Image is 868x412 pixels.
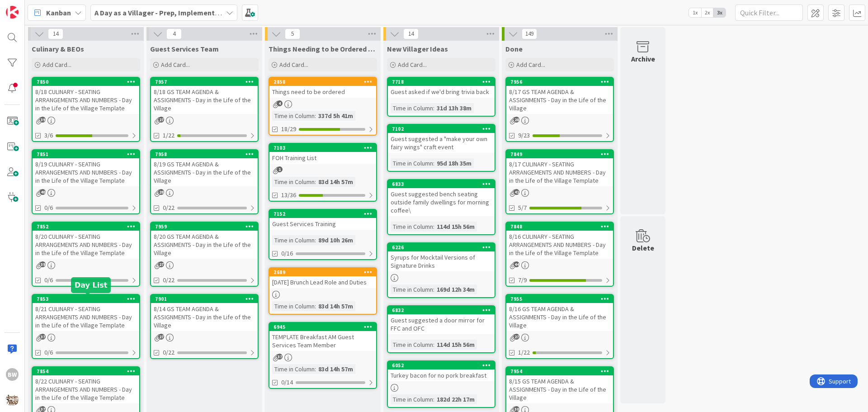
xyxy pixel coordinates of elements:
[151,303,258,331] div: 8/14 GS TEAM AGENDA & ASSIGNMENTS - Day in the Life of the Village
[33,295,139,303] div: 7853
[391,222,433,232] div: Time in Column
[387,305,495,353] a: 6832Guest suggested a door mirror for FFC and OFCTime in Column:114d 15h 56m
[392,181,495,187] div: 6833
[33,158,139,186] div: 8/19 CULINARY - SEATING ARRANGEMENTS AND NUMBERS - Day in the Life of the Village Template
[392,307,495,313] div: 6832
[163,348,175,357] span: 0/22
[315,364,316,374] span: :
[274,211,376,217] div: 7152
[150,222,259,287] a: 79598/20 GS TEAM AGENDA & ASSIGNMENTS - Day in the Life of the Village0/22
[518,275,527,285] span: 7/9
[274,145,376,151] div: 7103
[391,284,433,294] div: Time in Column
[392,126,495,132] div: 7102
[701,8,713,17] span: 2x
[281,378,293,387] span: 0/14
[151,158,258,186] div: 8/19 GS TEAM AGENDA & ASSIGNMENTS - Day in the Life of the Village
[387,77,495,117] a: 7718Guest asked if we'd bring trivia backTime in Column:31d 13h 38m
[388,314,495,334] div: Guest suggested a door mirror for FFC and OFC
[392,79,495,85] div: 7718
[518,348,530,357] span: 1/22
[315,177,316,187] span: :
[44,131,53,140] span: 3/6
[505,44,523,53] span: Done
[713,8,726,17] span: 3x
[388,361,495,369] div: 6052
[272,364,315,374] div: Time in Column
[33,78,139,86] div: 7850
[392,362,495,369] div: 6052
[388,306,495,314] div: 6832
[269,144,376,152] div: 7103
[514,261,519,267] span: 44
[269,268,376,276] div: 2689
[155,296,258,302] div: 7901
[274,269,376,275] div: 2689
[75,281,107,289] h5: Day List
[518,203,527,213] span: 5/7
[42,61,71,69] span: Add Card...
[281,249,293,258] span: 0/16
[33,223,139,259] div: 78528/20 CULINARY - SEATING ARRANGEMENTS AND NUMBERS - Day in the Life of the Village Template
[433,394,434,404] span: :
[269,323,376,331] div: 6945
[40,117,46,123] span: 39
[150,149,259,214] a: 79588/19 GS TEAM AGENDA & ASSIGNMENTS - Day in the Life of the Village0/22
[33,150,139,158] div: 7851
[433,222,434,232] span: :
[33,223,139,231] div: 7852
[269,322,377,389] a: 6945TEMPLATE Breakfast AM Guest Services Team MemberTime in Column:83d 14h 57m0/14
[514,334,519,340] span: 27
[315,235,316,245] span: :
[155,151,258,157] div: 7958
[155,223,258,230] div: 7959
[391,340,433,350] div: Time in Column
[388,243,495,271] div: 6226Syrups for Mocktail Versions of Signature Drinks
[33,367,139,403] div: 78548/22 CULINARY - SEATING ARRANGEMENTS AND NUMBERS - Day in the Life of the Village Template
[269,78,376,98] div: 2858Things need to be ordered
[510,223,613,230] div: 7848
[388,369,495,381] div: Turkey bacon for no pork breakfast
[316,301,355,311] div: 83d 14h 57m
[40,406,46,412] span: 37
[388,251,495,271] div: Syrups for Mocktail Versions of Signature Drinks
[269,77,377,136] a: 2858Things need to be orderedTime in Column:337d 5h 41m18/29
[272,111,315,121] div: Time in Column
[506,86,613,114] div: 8/17 GS TEAM AGENDA & ASSIGNMENTS - Day in the Life of the Village
[40,261,46,267] span: 39
[433,284,434,294] span: :
[391,394,433,404] div: Time in Column
[506,150,613,186] div: 78498/17 CULINARY - SEATING ARRANGEMENTS AND NUMBERS - Day in the Life of the Village Template
[388,306,495,334] div: 6832Guest suggested a door mirror for FFC and OFC
[161,61,190,69] span: Add Card...
[150,77,259,142] a: 79578/18 GS TEAM AGENDA & ASSIGNMENTS - Day in the Life of the Village1/22
[391,103,433,113] div: Time in Column
[434,158,474,168] div: 95d 18h 35m
[269,152,376,164] div: FOH Training List
[510,151,613,157] div: 7849
[316,364,355,374] div: 83d 14h 57m
[505,77,614,142] a: 79568/17 GS TEAM AGENDA & ASSIGNMENTS - Day in the Life of the Village9/23
[506,78,613,86] div: 7956
[505,149,614,214] a: 78498/17 CULINARY - SEATING ARRANGEMENTS AND NUMBERS - Day in the Life of the Village Template5/7
[506,367,613,403] div: 79548/15 GS TEAM AGENDA & ASSIGNMENTS - Day in the Life of the Village
[6,6,19,19] img: Visit kanbanzone.com
[433,340,434,350] span: :
[269,218,376,230] div: Guest Services Training
[33,367,139,375] div: 7854
[37,368,139,374] div: 7854
[285,28,300,39] span: 5
[94,8,256,17] b: A Day as a Villager - Prep, Implement and Execute
[387,242,495,298] a: 6226Syrups for Mocktail Versions of Signature DrinksTime in Column:169d 12h 34m
[514,406,519,412] span: 30
[506,223,613,259] div: 78488/16 CULINARY - SEATING ARRANGEMENTS AND NUMBERS - Day in the Life of the Village Template
[269,44,377,53] span: Things Needing to be Ordered - PUT IN CARD, Don't make new card
[48,28,63,39] span: 14
[505,222,614,287] a: 78488/16 CULINARY - SEATING ARRANGEMENTS AND NUMBERS - Day in the Life of the Village Template7/9
[269,78,376,86] div: 2858
[33,375,139,403] div: 8/22 CULINARY - SEATING ARRANGEMENTS AND NUMBERS - Day in the Life of the Village Template
[506,295,613,331] div: 79558/16 GS TEAM AGENDA & ASSIGNMENTS - Day in the Life of the Village
[163,131,175,140] span: 1/22
[272,301,315,311] div: Time in Column
[6,368,19,381] div: BW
